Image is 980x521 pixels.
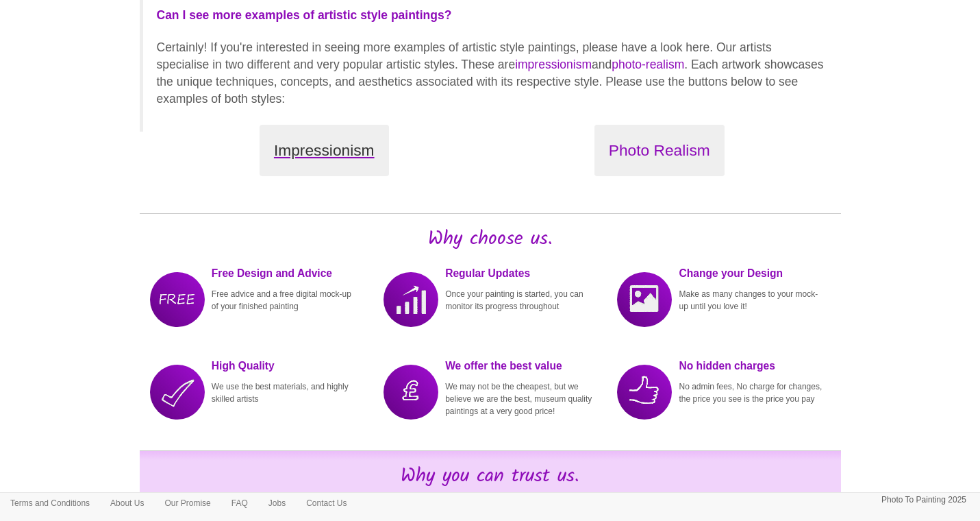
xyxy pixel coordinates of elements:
p: No hidden charges [679,358,827,374]
h2: Why choose us. [140,229,841,250]
p: Free Design and Advice [212,265,360,281]
p: Change your Design [679,265,827,281]
strong: Can I see more examples of artistic style paintings? [157,8,452,22]
p: Free advice and a free digital mock-up of your finished painting [212,288,360,313]
h2: Why you can trust us. [140,466,841,487]
a: Impressionism [167,125,482,176]
a: Contact Us [296,493,357,513]
a: Our Promise [154,493,221,513]
p: We use the best materials, and highly skilled artists [212,380,360,405]
p: We offer the best value [445,358,593,374]
p: High Quality [212,358,360,374]
a: About Us [100,493,154,513]
p: Make as many changes to your mock-up until you love it! [679,288,827,313]
p: No admin fees, No charge for changes, the price you see is the price you pay [679,380,827,405]
button: Photo Realism [594,125,725,176]
a: photo-realism [612,58,684,71]
p: Photo To Painting 2025 [881,493,966,507]
button: Impressionism [260,125,389,176]
a: Photo Realism [502,125,817,176]
a: impressionism [515,58,592,71]
p: Once your painting is started, you can monitor its progress throughout [445,288,593,313]
a: Jobs [258,493,296,513]
a: FAQ [221,493,258,513]
p: We may not be the cheapest, but we believe we are the best, museum quality paintings at a very go... [445,380,593,417]
p: Regular Updates [445,265,593,281]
